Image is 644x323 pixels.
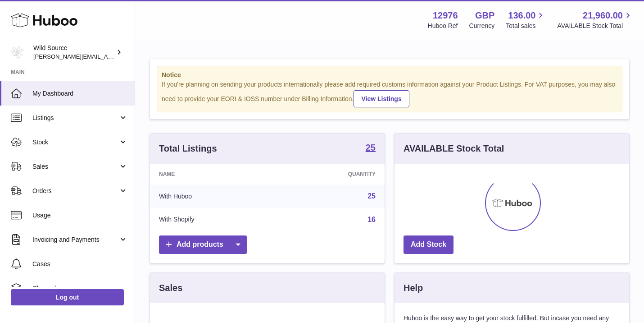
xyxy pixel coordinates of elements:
div: If you're planning on sending your products internationally please add required customs informati... [162,80,617,107]
a: View Listings [354,90,409,107]
img: kate@wildsource.co.uk [11,46,24,59]
a: 25 [366,143,376,154]
span: [PERSON_NAME][EMAIL_ADDRESS][DOMAIN_NAME] [33,53,181,60]
span: Sales [32,162,118,171]
td: With Shopify [150,208,277,231]
a: Add Stock [404,235,454,254]
span: Total sales [506,22,546,30]
span: My Dashboard [32,89,128,98]
span: Stock [32,138,118,147]
span: Channels [32,284,128,293]
span: 136.00 [508,9,535,22]
strong: 25 [366,143,376,152]
span: Orders [32,187,118,195]
th: Name [150,164,277,185]
div: Huboo Ref [428,22,458,30]
a: Add products [159,235,247,254]
strong: GBP [475,9,494,22]
h3: AVAILABLE Stock Total [404,143,504,155]
th: Quantity [277,164,385,185]
span: Listings [32,114,118,122]
span: AVAILABLE Stock Total [557,22,633,30]
span: 21,960.00 [583,9,623,22]
h3: Help [404,282,423,294]
span: Cases [32,260,128,268]
span: Invoicing and Payments [32,235,118,244]
a: 25 [367,192,376,200]
a: Log out [11,289,124,305]
span: Usage [32,211,128,220]
td: With Huboo [150,185,277,208]
h3: Sales [159,282,182,294]
a: 21,960.00 AVAILABLE Stock Total [557,9,633,30]
strong: Notice [162,71,617,79]
strong: 12976 [433,9,458,22]
h3: Total Listings [159,143,217,155]
div: Wild Source [33,44,114,61]
a: 136.00 Total sales [506,9,546,30]
a: 16 [367,216,376,223]
div: Currency [469,22,495,30]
